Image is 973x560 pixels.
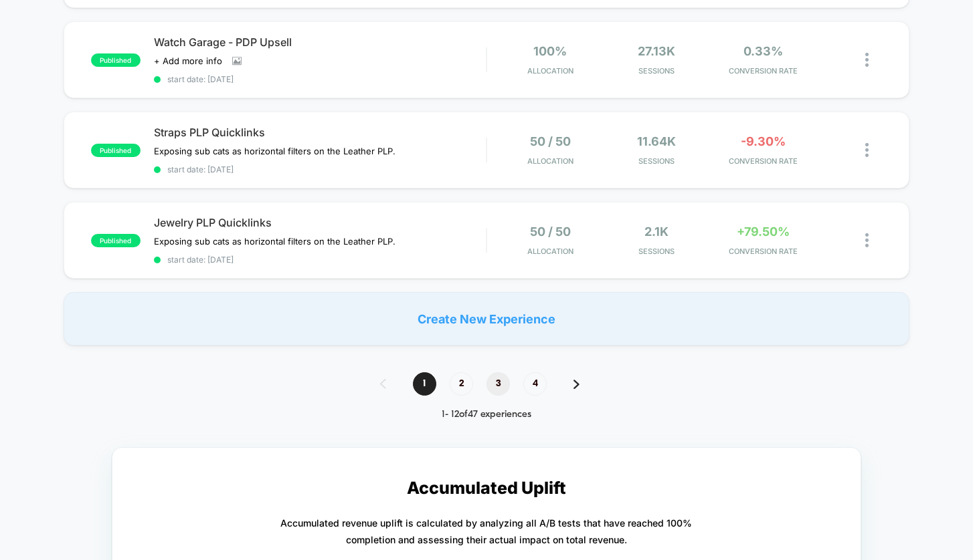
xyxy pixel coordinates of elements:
[154,55,222,66] span: + Add more info
[741,134,786,148] span: -9.30%
[523,372,547,396] span: 4
[154,255,486,265] span: start date: [DATE]
[607,156,707,166] span: Sessions
[713,247,813,256] span: CONVERSION RATE
[743,44,783,58] span: 0.33%
[154,146,398,156] span: Exposing sub cats as horizontal filters on the Leather PLP.
[367,409,606,420] div: 1 - 12 of 47 experiences
[527,247,573,256] span: Allocation
[607,247,707,256] span: Sessions
[713,156,813,166] span: CONVERSION RATE
[737,225,790,239] span: +79.50%
[154,35,486,49] span: Watch Garage - PDP Upsell
[713,66,813,76] span: CONVERSION RATE
[638,44,675,58] span: 27.13k
[865,53,869,67] img: close
[280,515,692,548] p: Accumulated revenue uplift is calculated by analyzing all A/B tests that have reached 100% comple...
[644,225,669,239] span: 2.1k
[91,234,141,247] span: published
[154,236,398,247] span: Exposing sub cats as horizontal filters on the Leather PLP.
[486,372,510,396] span: 3
[154,126,486,139] span: Straps PLP Quicklinks
[413,372,436,396] span: 1
[527,156,573,166] span: Allocation
[407,478,566,498] p: Accumulated Uplift
[64,292,910,345] div: Create New Experience
[530,134,571,148] span: 50 / 50
[154,164,486,174] span: start date: [DATE]
[865,143,869,157] img: close
[533,44,567,58] span: 100%
[865,233,869,247] img: close
[573,380,580,389] img: pagination forward
[637,134,676,148] span: 11.64k
[91,144,141,157] span: published
[607,66,707,76] span: Sessions
[91,53,141,67] span: published
[530,225,571,239] span: 50 / 50
[527,66,573,76] span: Allocation
[450,372,473,396] span: 2
[154,74,486,84] span: start date: [DATE]
[154,216,486,229] span: Jewelry PLP Quicklinks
